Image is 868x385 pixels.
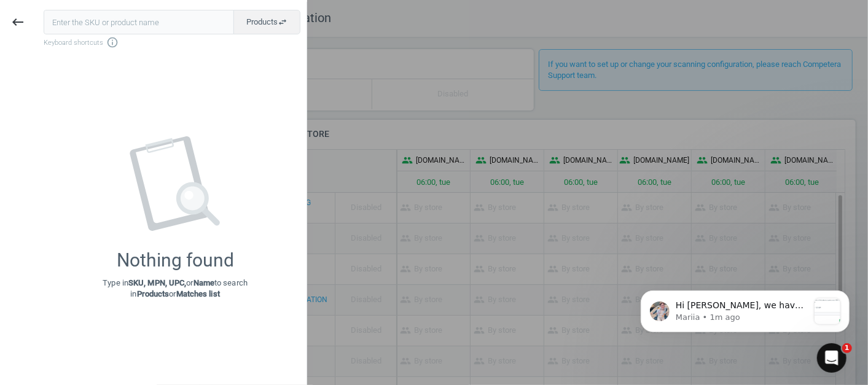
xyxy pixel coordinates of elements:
i: keyboard_backspace [10,15,25,29]
div: Nothing found [117,249,234,271]
strong: Products [137,289,170,298]
i: swap_horiz [278,17,287,27]
p: Type in or to search in or [103,278,248,300]
button: keyboard_backspace [4,8,32,37]
button: Productsswap_horiz [233,10,300,34]
span: 1 [842,343,852,353]
span: Keyboard shortcuts [44,36,300,49]
strong: Name [194,278,214,287]
input: Enter the SKU or product name [44,10,234,34]
strong: Matches list [176,289,220,298]
iframe: Intercom live chat [817,343,846,373]
i: info_outline [106,36,119,49]
span: Products [246,17,287,28]
strong: SKU, MPN, UPC, [128,278,186,287]
iframe: Intercom notifications message [622,266,868,352]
